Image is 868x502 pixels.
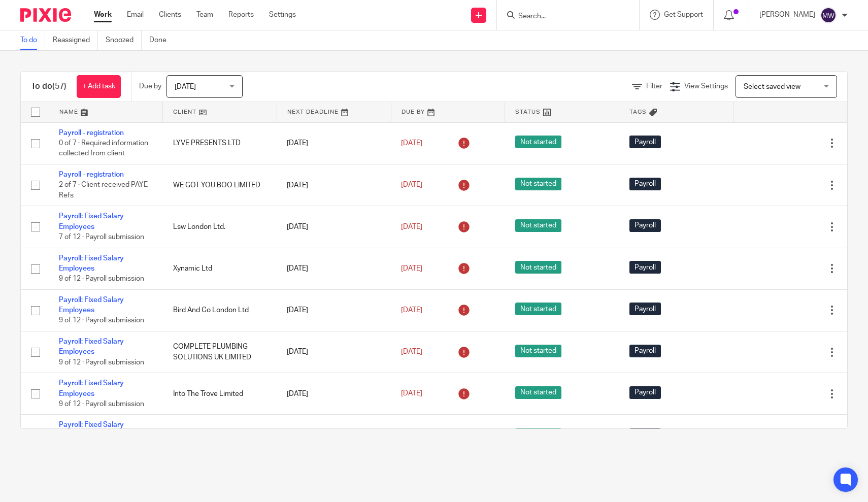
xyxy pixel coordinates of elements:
[159,10,181,20] a: Clients
[629,261,661,274] span: Payroll
[515,345,561,357] span: Not started
[401,307,422,314] span: [DATE]
[277,373,391,415] td: [DATE]
[401,265,422,272] span: [DATE]
[515,428,561,441] span: Not started
[277,248,391,289] td: [DATE]
[53,30,98,50] a: Reassigned
[59,182,148,199] span: 2 of 7 · Client received PAYE Refs
[163,415,277,456] td: Karaccounts Ltd
[59,140,148,157] span: 0 of 7 · Required information collected from client
[163,248,277,289] td: Xynamic Ltd
[59,171,124,178] a: Payroll - registration
[59,233,144,241] span: 7 of 12 · Payroll submission
[401,182,422,189] span: [DATE]
[629,303,661,315] span: Payroll
[106,30,142,50] a: Snoozed
[277,206,391,248] td: [DATE]
[127,10,144,20] a: Email
[94,10,112,20] a: Work
[759,10,815,20] p: [PERSON_NAME]
[59,213,124,230] a: Payroll: Fixed Salary Employees
[515,261,561,274] span: Not started
[269,10,296,20] a: Settings
[401,223,422,230] span: [DATE]
[277,164,391,206] td: [DATE]
[515,136,561,148] span: Not started
[629,136,661,148] span: Payroll
[744,83,800,90] span: Select saved view
[277,331,391,373] td: [DATE]
[59,338,124,355] a: Payroll: Fixed Salary Employees
[515,178,561,190] span: Not started
[684,83,728,90] span: View Settings
[59,296,124,314] a: Payroll: Fixed Salary Employees
[163,122,277,164] td: LYVE PRESENTS LTD
[20,8,71,22] img: Pixie
[59,380,124,397] a: Payroll: Fixed Salary Employees
[517,12,609,21] input: Search
[139,81,161,91] p: Due by
[163,289,277,331] td: Bird And Co London Ltd
[515,386,561,399] span: Not started
[401,348,422,355] span: [DATE]
[820,7,837,23] img: svg%3E
[59,359,144,366] span: 9 of 12 · Payroll submission
[59,400,144,408] span: 9 of 12 · Payroll submission
[59,421,124,439] a: Payroll: Fixed Salary Employees
[629,386,661,399] span: Payroll
[277,289,391,331] td: [DATE]
[59,129,124,137] a: Payroll - registration
[664,11,703,18] span: Get Support
[163,331,277,373] td: COMPLETE PLUMBING SOLUTIONS UK LIMITED
[277,122,391,164] td: [DATE]
[629,345,661,357] span: Payroll
[163,164,277,206] td: WE GOT YOU BOO LIMITED
[149,30,174,50] a: Done
[52,82,66,90] span: (57)
[629,219,661,232] span: Payroll
[77,75,121,98] a: + Add task
[31,81,66,92] h1: To do
[515,303,561,315] span: Not started
[228,10,254,20] a: Reports
[59,276,144,283] span: 9 of 12 · Payroll submission
[401,140,422,147] span: [DATE]
[629,178,661,190] span: Payroll
[277,415,391,456] td: [DATE]
[163,206,277,248] td: Lsw London Ltd.
[646,83,662,90] span: Filter
[196,10,213,20] a: Team
[515,219,561,232] span: Not started
[175,83,196,90] span: [DATE]
[59,317,144,324] span: 9 of 12 · Payroll submission
[629,428,661,441] span: Payroll
[629,109,647,115] span: Tags
[401,390,422,397] span: [DATE]
[59,255,124,272] a: Payroll: Fixed Salary Employees
[163,373,277,415] td: Into The Trove Limited
[20,30,45,50] a: To do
